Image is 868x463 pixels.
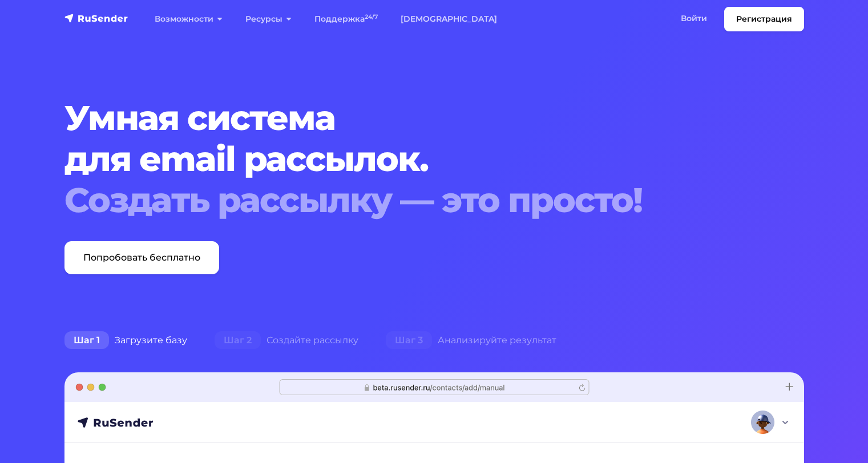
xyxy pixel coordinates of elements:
[201,329,372,352] div: Создайте рассылку
[234,7,303,31] a: Ресурсы
[303,7,389,31] a: Поддержка24/7
[64,241,219,274] a: Попробовать бесплатно
[365,13,378,21] sup: 24/7
[386,331,432,350] span: Шаг 3
[64,98,741,221] h1: Умная система для email рассылок.
[372,329,570,352] div: Анализируйте результат
[215,331,261,350] span: Шаг 2
[64,13,128,24] img: RuSender
[143,7,234,31] a: Возможности
[669,7,718,30] a: Войти
[724,7,804,31] a: Регистрация
[51,329,201,352] div: Загрузите базу
[64,331,109,350] span: Шаг 1
[389,7,508,31] a: [DEMOGRAPHIC_DATA]
[64,180,741,221] div: Создать рассылку — это просто!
